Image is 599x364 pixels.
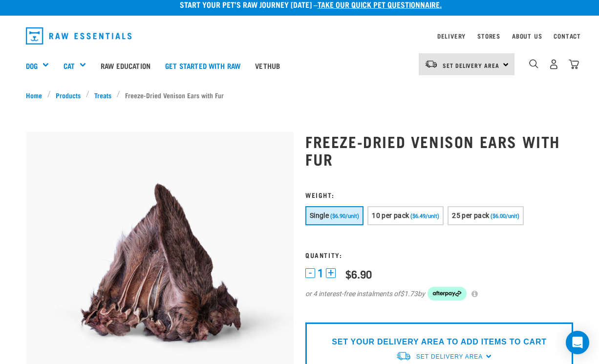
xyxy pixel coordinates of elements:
span: Set Delivery Area [443,64,499,67]
h3: Quantity: [305,251,573,258]
button: 25 per pack ($6.00/unit) [448,206,524,225]
a: Dog [26,60,38,71]
button: 10 per pack ($6.49/unit) [367,206,444,225]
h1: Freeze-Dried Venison Ears with Fur [305,132,573,168]
img: van-moving.png [425,60,438,68]
a: Raw Education [93,46,158,85]
a: Treats [89,90,117,100]
span: ($6.00/unit) [491,213,519,219]
img: van-moving.png [396,351,411,361]
img: home-icon@2x.png [569,59,579,69]
p: SET YOUR DELIVERY AREA TO ADD ITEMS TO CART [332,336,546,348]
div: Open Intercom Messenger [566,331,589,354]
a: Delivery [437,34,466,38]
span: Set Delivery Area [416,353,483,360]
button: + [326,268,336,278]
a: Products [51,90,86,100]
span: ($6.49/unit) [410,213,439,219]
div: $6.90 [345,268,372,280]
img: Raw Essentials Logo [26,27,131,44]
a: Stores [477,34,500,38]
a: Vethub [248,46,287,85]
div: or 4 interest-free instalments of by [305,287,573,300]
span: ($6.90/unit) [330,213,359,219]
span: $1.73 [400,289,418,299]
button: - [305,268,315,278]
a: take our quick pet questionnaire. [318,2,442,6]
img: Afterpay [428,287,467,300]
a: Contact [554,34,581,38]
img: user.png [549,59,559,69]
span: 25 per pack [452,212,489,219]
a: Home [26,90,47,100]
a: About Us [512,34,542,38]
span: 10 per pack [372,212,409,219]
span: Single [310,212,329,219]
button: Single ($6.90/unit) [305,206,364,225]
nav: breadcrumbs [26,90,573,100]
h3: Weight: [305,191,573,198]
img: home-icon-1@2x.png [529,59,538,68]
a: Cat [64,60,75,71]
a: Get started with Raw [158,46,248,85]
span: 1 [318,268,323,278]
nav: dropdown navigation [18,23,581,48]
